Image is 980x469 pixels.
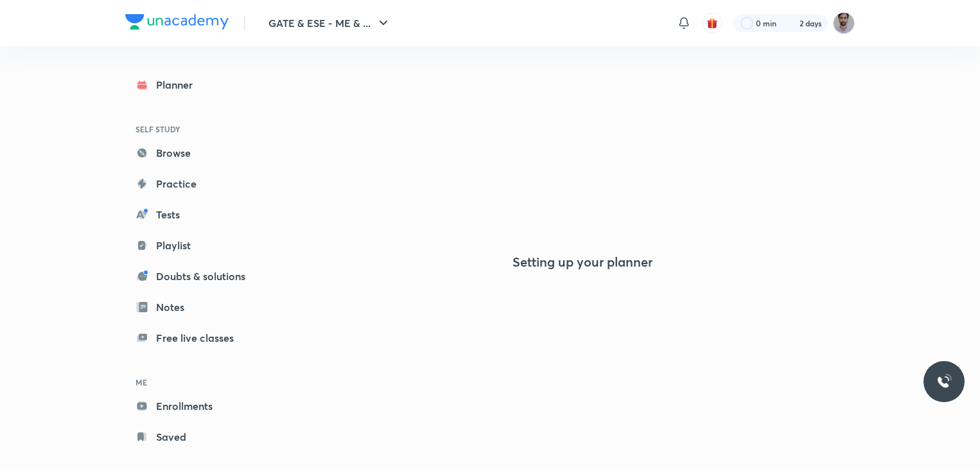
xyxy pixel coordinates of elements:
h4: Setting up your planner [512,254,652,270]
img: ttu [936,374,952,389]
button: GATE & ESE - ME & ... [261,10,399,36]
img: Company Logo [125,14,229,30]
a: Company Logo [125,14,229,33]
a: Enrollments [125,393,274,419]
a: Notes [125,294,274,320]
img: Nikhil pandey [833,12,855,34]
a: Playlist [125,233,274,258]
img: avatar [706,17,718,29]
a: Saved [125,424,274,450]
h6: SELF STUDY [125,118,274,140]
a: Planner [125,72,274,98]
a: Browse [125,140,274,166]
a: Doubts & solutions [125,263,274,289]
h6: ME [125,371,274,393]
button: avatar [702,13,722,33]
a: Tests [125,202,274,227]
img: streak [784,17,797,30]
a: Free live classes [125,325,274,351]
a: Practice [125,171,274,197]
